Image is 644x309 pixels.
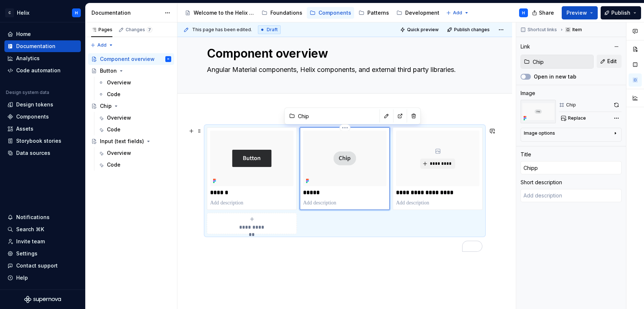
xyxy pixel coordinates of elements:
[95,77,174,88] a: Overview
[100,55,155,63] div: Component overview
[205,45,481,62] textarea: Component overview
[611,9,630,17] span: Publish
[4,52,81,64] a: Analytics
[97,42,107,48] span: Add
[17,9,29,17] div: Helix
[4,40,81,52] a: Documentation
[88,40,116,50] button: Add
[4,236,81,247] a: Invite team
[16,250,37,257] div: Settings
[16,274,28,281] div: Help
[1,5,84,21] button: CHelixH
[562,6,598,19] button: Preview
[16,214,50,221] div: Notifications
[4,260,81,272] button: Contact support
[566,102,576,108] div: Chip
[4,272,81,284] button: Help
[521,161,622,174] input: Add title
[95,112,174,124] a: Overview
[319,9,351,17] div: Components
[4,65,81,76] a: Code automation
[95,159,174,171] a: Code
[88,65,174,77] a: Button
[88,100,174,112] a: Chip
[521,151,531,158] div: Title
[16,67,61,74] div: Code automation
[4,111,81,123] a: Components
[270,9,302,17] div: Foundations
[367,9,389,17] div: Patterns
[307,7,354,19] a: Components
[524,130,555,136] div: Image options
[100,102,112,110] div: Chip
[88,135,174,147] a: Input (text fields)
[75,10,78,16] div: H
[210,131,294,186] img: 15812646-6bd4-49d2-81c5-167b7a9fb44b.png
[4,248,81,259] a: Settings
[601,6,641,19] button: Publish
[5,8,14,17] div: C
[16,43,55,50] div: Documentation
[107,91,120,98] div: Code
[534,73,576,80] label: Open in new tab
[303,131,386,186] img: d6220bc6-752d-410f-b645-64681a890305.png
[4,28,81,40] a: Home
[597,55,622,68] button: Edit
[16,226,44,233] div: Search ⌘K
[528,27,557,33] span: Shortcut links
[207,127,483,252] div: To enrich screen reader interactions, please activate Accessibility in Grammarly extension settings
[100,67,117,74] div: Button
[16,137,61,145] div: Storybook stories
[91,9,161,17] div: Documentation
[16,262,58,269] div: Contact support
[107,114,131,121] div: Overview
[524,130,618,139] button: Image options
[147,27,152,33] span: 7
[539,9,554,17] span: Share
[528,6,559,19] button: Share
[91,27,112,33] div: Pages
[168,55,169,63] div: H
[6,90,49,95] div: Design system data
[4,223,81,235] button: Search ⌘K
[107,126,120,133] div: Code
[521,43,530,50] div: Link
[521,90,535,97] div: Image
[126,27,152,33] div: Changes
[398,25,442,35] button: Quick preview
[16,101,53,108] div: Design tokens
[454,27,490,33] span: Publish changes
[88,53,174,171] div: Page tree
[407,27,439,33] span: Quick preview
[95,147,174,159] a: Overview
[566,9,587,17] span: Preview
[356,7,392,19] a: Patterns
[393,7,442,19] a: Development
[453,10,462,16] span: Add
[521,179,562,186] div: Short description
[95,88,174,100] a: Code
[259,7,305,19] a: Foundations
[182,7,257,19] a: Welcome to the Helix Design System
[100,138,144,145] div: Input (text fields)
[4,135,81,147] a: Storybook stories
[192,27,252,33] span: This page has been edited.
[107,149,131,157] div: Overview
[24,296,61,303] svg: Supernova Logo
[559,113,589,123] button: Replace
[88,53,174,65] a: Component overviewH
[16,30,31,38] div: Home
[205,64,481,76] textarea: Angular Material components, Helix components, and external third party libraries.
[4,211,81,223] button: Notifications
[522,10,525,16] div: H
[521,100,556,123] img: d6220bc6-752d-410f-b645-64681a890305.png
[267,27,278,33] span: Draft
[607,58,617,65] span: Edit
[568,115,586,121] span: Replace
[16,238,45,245] div: Invite team
[107,79,131,86] div: Overview
[4,123,81,135] a: Assets
[95,124,174,135] a: Code
[405,9,439,17] div: Development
